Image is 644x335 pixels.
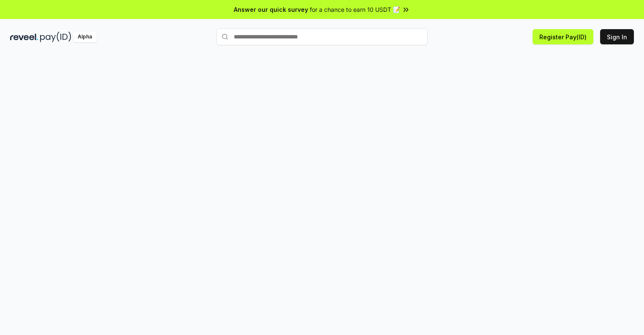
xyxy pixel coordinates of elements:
[533,29,593,44] button: Register Pay(ID)
[40,32,71,42] img: pay_id
[234,5,308,14] span: Answer our quick survey
[73,32,97,42] div: Alpha
[10,32,38,42] img: reveel_dark
[310,5,400,14] span: for a chance to earn 10 USDT 📝
[600,29,634,44] button: Sign In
